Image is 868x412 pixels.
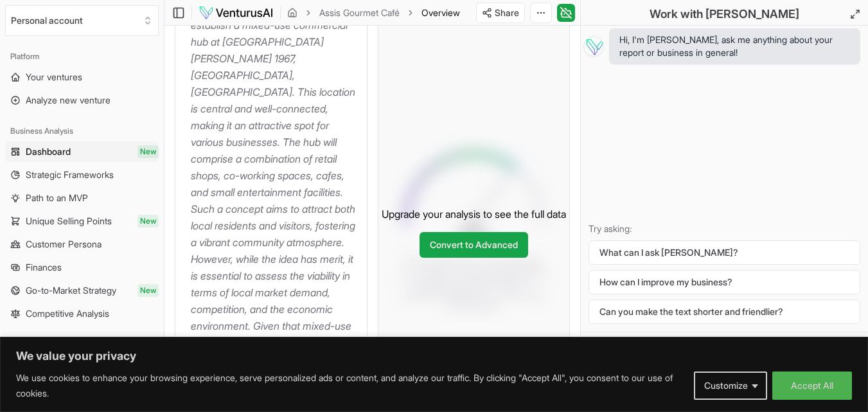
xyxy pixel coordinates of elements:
[772,372,852,400] button: Accept All
[5,188,159,208] a: Path to an MVP
[694,372,767,400] button: Customize
[5,334,159,355] div: Tools
[5,234,159,255] a: Customer Persona
[26,168,114,181] span: Strategic Frameworks
[319,6,400,19] a: Assis Gourmet Café
[5,5,159,36] button: Select an organization
[589,270,860,294] button: How can I improve my business?
[420,232,528,258] a: Convert to Advanced
[16,348,852,364] p: We value your privacy
[137,145,159,158] span: New
[26,71,82,84] span: Your ventures
[589,240,860,265] button: What can I ask [PERSON_NAME]?
[382,206,566,222] p: Upgrade your analysis to see the full data
[583,36,604,57] img: Vera
[26,215,112,228] span: Unique Selling Points
[421,6,460,19] span: Overview
[137,284,159,297] span: New
[5,90,159,111] a: Analyze new venture
[26,284,116,297] span: Go-to-Market Strategy
[476,3,525,23] button: Share
[5,121,159,141] div: Business Analysis
[5,280,159,301] a: Go-to-Market StrategyNew
[16,370,684,401] p: We use cookies to enhance your browsing experience, serve personalized ads or content, and analyz...
[589,300,860,324] button: Can you make the text shorter and friendlier?
[5,165,159,185] a: Strategic Frameworks
[137,215,159,228] span: New
[5,141,159,162] a: DashboardNew
[26,238,102,251] span: Customer Persona
[26,192,88,204] span: Path to an MVP
[650,5,799,23] h2: Work with [PERSON_NAME]
[26,94,111,107] span: Analyze new venture
[495,6,519,19] span: Share
[5,257,159,278] a: Finances
[5,46,159,67] div: Platform
[619,33,850,59] span: Hi, I'm [PERSON_NAME], ask me anything about your report or business in general!
[287,6,460,19] nav: breadcrumb
[5,211,159,231] a: Unique Selling PointsNew
[199,5,274,21] img: logo
[5,67,159,87] a: Your ventures
[26,261,62,274] span: Finances
[589,222,860,235] p: Try asking:
[5,303,159,324] a: Competitive Analysis
[26,145,71,158] span: Dashboard
[26,307,109,320] span: Competitive Analysis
